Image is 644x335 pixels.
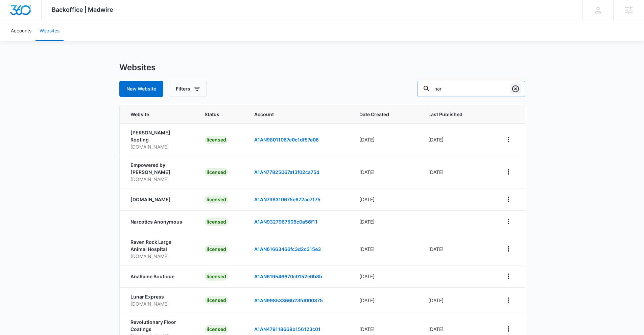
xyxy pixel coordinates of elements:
[130,143,189,150] p: [DOMAIN_NAME]
[503,295,514,306] button: View More
[205,325,228,333] div: licensed
[205,196,228,204] div: licensed
[351,188,420,210] td: [DATE]
[351,233,420,265] td: [DATE]
[254,274,322,279] a: A1AN619546670c0152e9b8b
[205,296,228,304] div: licensed
[359,111,402,118] span: Date Created
[205,218,228,226] div: licensed
[503,166,514,177] button: View More
[351,210,420,233] td: [DATE]
[510,83,521,94] button: Clear
[130,293,189,300] p: Lunar Express
[420,287,495,313] td: [DATE]
[119,62,156,73] h1: Websites
[205,111,238,118] span: Status
[205,245,228,253] div: licensed
[130,218,189,225] p: Narcotics Anonymous
[351,156,420,188] td: [DATE]
[503,324,514,334] button: View More
[503,271,514,282] button: View More
[254,326,320,332] a: A1AN479118668b156123c01
[130,300,189,307] p: [DOMAIN_NAME]
[205,168,228,176] div: licensed
[420,156,495,188] td: [DATE]
[254,246,321,252] a: A1AN61663466fc3d2c315e3
[254,197,320,202] a: A1AN798310675e672ac7175
[130,129,189,143] p: [PERSON_NAME] Roofing
[130,176,189,183] p: [DOMAIN_NAME]
[130,161,189,176] p: Empowered by [PERSON_NAME]
[351,265,420,287] td: [DATE]
[351,123,420,156] td: [DATE]
[130,238,189,253] p: Raven Rock Large Animal Hospital
[351,287,420,313] td: [DATE]
[503,194,514,205] button: View More
[254,111,343,118] span: Account
[503,216,514,227] button: View More
[428,111,477,118] span: Last Published
[420,233,495,265] td: [DATE]
[52,6,113,13] span: Backoffice | Madwire
[130,196,189,203] p: [DOMAIN_NAME]
[417,81,525,97] input: Search
[420,123,495,156] td: [DATE]
[503,243,514,254] button: View More
[7,20,35,41] a: Accounts
[130,253,189,260] p: [DOMAIN_NAME]
[130,273,189,280] p: AnaRaine Boutique
[205,273,228,281] div: licensed
[35,20,64,41] a: Websites
[254,137,319,143] a: A1AN98011067c0c1df57e06
[254,169,319,175] a: A1AN77825067a13f02ca75d
[503,134,514,145] button: View More
[254,219,317,225] a: A1AN9327967506c0a56f11
[130,111,179,118] span: Website
[130,318,189,333] p: Revolutionary Floor Coatings
[169,81,207,97] button: Filters
[254,298,323,303] a: A1AN99853366b23fd000375
[205,136,228,144] div: licensed
[119,81,163,97] button: New Website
